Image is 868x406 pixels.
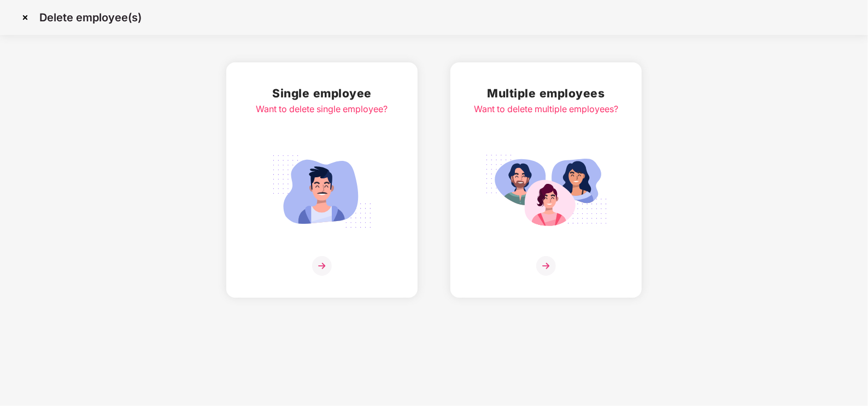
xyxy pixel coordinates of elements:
[474,84,618,102] h2: Multiple employees
[312,256,332,276] img: svg+xml;base64,PHN2ZyB4bWxucz0iaHR0cDovL3d3dy53My5vcmcvMjAwMC9zdmciIHdpZHRoPSIzNiIgaGVpZ2h0PSIzNi...
[485,149,607,234] img: svg+xml;base64,PHN2ZyB4bWxucz0iaHR0cDovL3d3dy53My5vcmcvMjAwMC9zdmciIGlkPSJNdWx0aXBsZV9lbXBsb3llZS...
[261,149,383,234] img: svg+xml;base64,PHN2ZyB4bWxucz0iaHR0cDovL3d3dy53My5vcmcvMjAwMC9zdmciIGlkPSJTaW5nbGVfZW1wbG95ZWUiIH...
[256,102,388,116] div: Want to delete single employee?
[16,9,34,26] img: svg+xml;base64,PHN2ZyBpZD0iQ3Jvc3MtMzJ4MzIiIHhtbG5zPSJodHRwOi8vd3d3LnczLm9yZy8yMDAwL3N2ZyIgd2lkdG...
[256,84,388,102] h2: Single employee
[39,11,142,24] p: Delete employee(s)
[536,256,556,276] img: svg+xml;base64,PHN2ZyB4bWxucz0iaHR0cDovL3d3dy53My5vcmcvMjAwMC9zdmciIHdpZHRoPSIzNiIgaGVpZ2h0PSIzNi...
[474,102,618,116] div: Want to delete multiple employees?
